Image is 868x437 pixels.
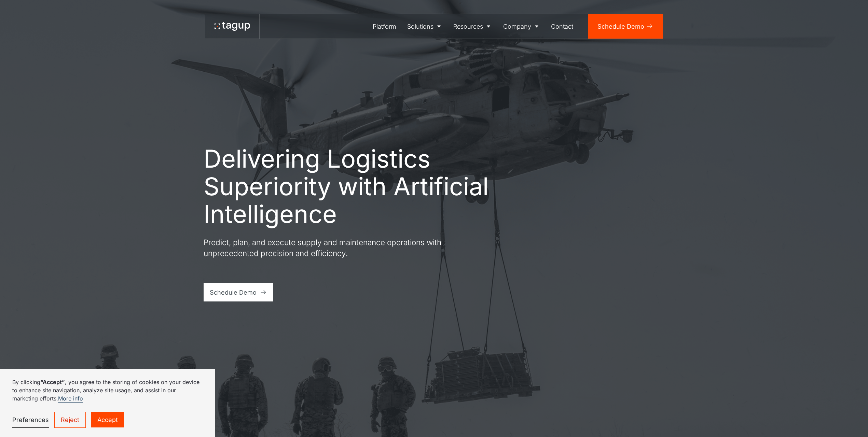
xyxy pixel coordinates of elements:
a: Company [498,14,546,39]
div: Schedule Demo [210,288,257,297]
a: Schedule Demo [204,283,274,301]
a: Resources [448,14,498,39]
div: Solutions [407,22,433,31]
a: Accept [91,412,124,427]
strong: “Accept” [40,379,65,385]
a: More info [58,395,83,403]
a: Solutions [402,14,448,39]
p: Predict, plan, and execute supply and maintenance operations with unprecedented precision and eff... [204,237,450,258]
div: Contact [551,22,573,31]
a: Reject [54,412,86,428]
div: Company [503,22,531,31]
a: Preferences [12,412,49,428]
div: Schedule Demo [597,22,644,31]
div: Resources [453,22,483,31]
div: Platform [373,22,396,31]
a: Contact [546,14,579,39]
a: Schedule Demo [588,14,663,39]
p: By clicking , you agree to the storing of cookies on your device to enhance site navigation, anal... [12,378,203,403]
h1: Delivering Logistics Superiority with Artificial Intelligence [204,145,491,228]
a: Platform [368,14,402,39]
